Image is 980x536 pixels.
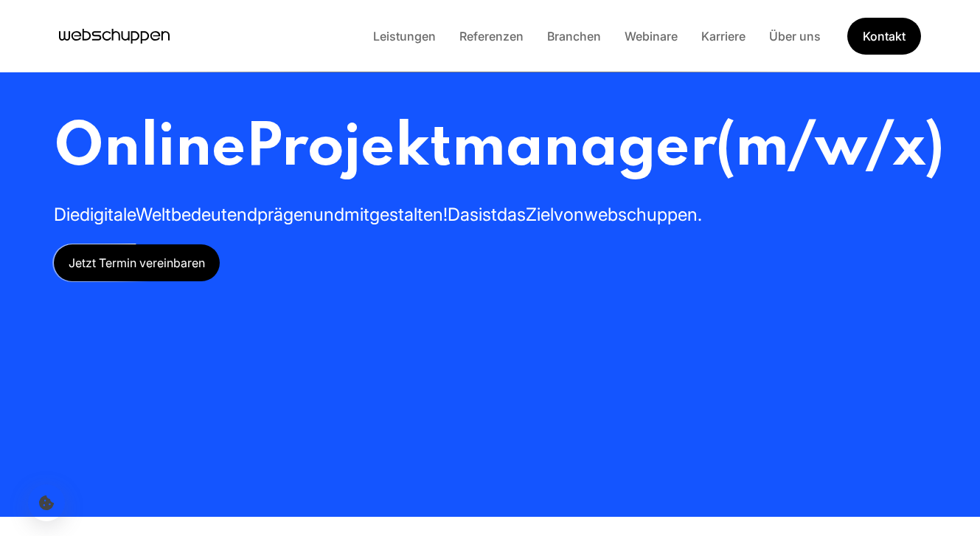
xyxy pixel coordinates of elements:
[535,29,613,44] a: Branchen
[246,119,716,179] span: Projektmanager
[479,204,497,225] span: ist
[59,25,170,47] a: Hauptseite besuchen
[80,204,136,225] span: digitale
[584,204,702,225] span: webschuppen.
[613,29,689,44] a: Webinare
[716,119,943,179] span: (m/w/x)
[554,204,584,225] span: von
[54,244,220,281] a: Jetzt Termin vereinbaren
[28,484,65,521] button: Cookie-Einstellungen öffnen
[313,204,344,225] span: und
[689,29,757,44] a: Karriere
[54,204,80,225] span: Die
[497,204,526,225] span: das
[54,119,246,179] span: Online
[847,18,921,55] a: Get Started
[257,204,313,225] span: prägen
[757,29,833,44] a: Über uns
[136,204,171,225] span: Welt
[171,204,257,225] span: bedeutend
[344,204,448,225] span: mitgestalten!
[448,29,535,44] a: Referenzen
[448,204,479,225] span: Das
[526,204,554,225] span: Ziel
[361,29,448,44] a: Leistungen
